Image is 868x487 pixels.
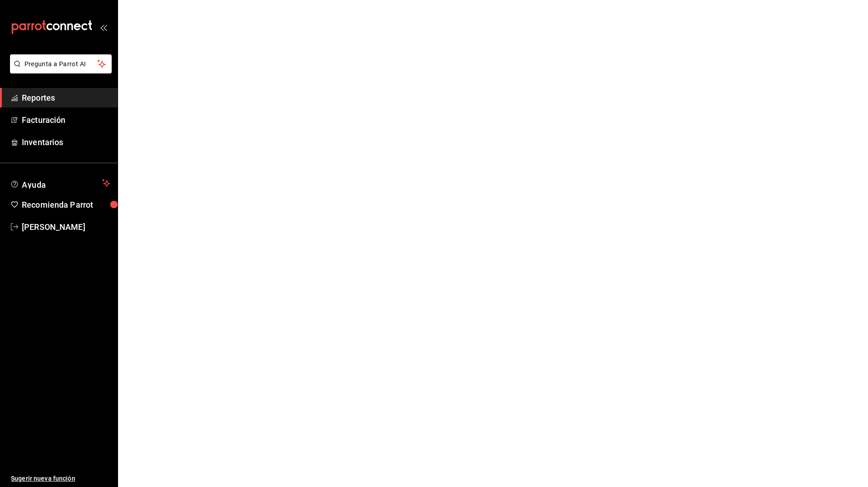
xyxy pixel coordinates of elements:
a: Pregunta a Parrot AI [6,66,112,75]
span: Recomienda Parrot [22,199,110,211]
button: Pregunta a Parrot AI [10,54,112,73]
span: Reportes [22,92,110,104]
button: open_drawer_menu [100,24,107,31]
span: Inventarios [22,136,110,148]
span: [PERSON_NAME] [22,221,110,233]
span: Facturación [22,114,110,126]
span: Sugerir nueva función [11,474,110,483]
span: Ayuda [22,178,99,189]
span: Pregunta a Parrot AI [25,59,98,69]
